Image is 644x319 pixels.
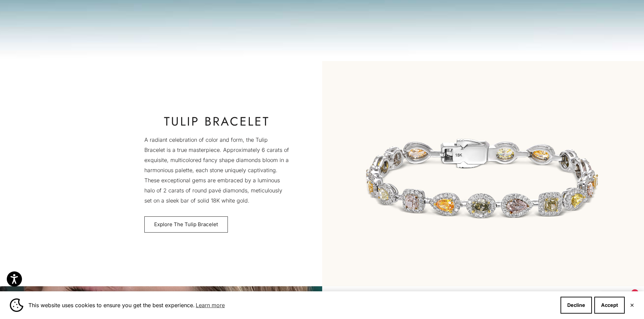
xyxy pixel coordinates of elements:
a: Learn more [195,300,226,310]
p: A radiant celebration of color and form, the Tulip Bracelet is a true masterpiece. Approximately ... [144,135,290,206]
span: This website uses cookies to ensure you get the best experience. [28,300,555,310]
button: Close [630,303,634,307]
h2: Tulip Bracelet [144,114,290,128]
button: Decline [560,297,592,314]
a: Explore The Tulip Bracelet [144,216,228,233]
button: Accept [594,297,625,314]
img: Cookie banner [10,298,23,312]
